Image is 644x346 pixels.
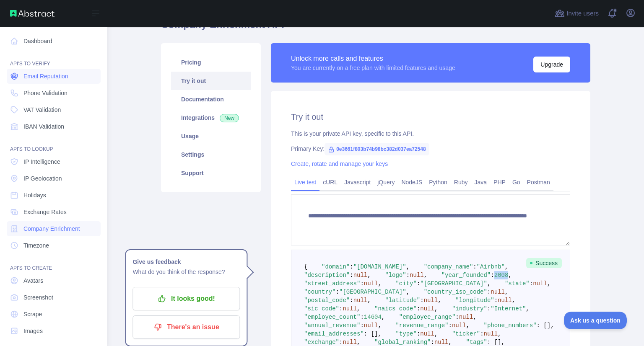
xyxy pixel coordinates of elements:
[339,289,406,295] span: "[GEOGRAPHIC_DATA]"
[304,263,307,270] span: {
[7,154,101,169] a: IP Intelligence
[304,289,336,295] span: "country"
[171,53,251,72] a: Pricing
[410,272,424,279] span: null
[426,176,451,189] a: Python
[494,272,509,279] span: 2008
[434,331,438,337] span: ,
[7,238,101,253] a: Timezone
[487,305,491,312] span: :
[350,272,353,279] span: :
[291,64,455,72] div: You are currently on a free plan with limited features and usage
[420,331,434,337] span: null
[471,176,491,189] a: Java
[291,176,319,189] a: Live test
[564,312,627,329] iframe: Toggle Customer Support
[406,289,410,295] span: ,
[220,114,239,122] span: New
[304,322,360,329] span: "annual_revenue"
[322,263,350,270] span: "domain"
[23,89,68,97] span: Phone Validation
[304,297,350,304] span: "postal_code"
[23,174,62,183] span: IP Geolocation
[7,290,101,305] a: Screenshot
[382,314,385,320] span: ,
[360,314,364,320] span: :
[417,331,420,337] span: :
[23,276,43,285] span: Avatars
[336,289,339,295] span: :
[23,106,61,114] span: VAT Validation
[304,305,339,312] span: "sic_code"
[473,314,476,320] span: ,
[524,176,553,189] a: Postman
[498,331,501,337] span: ,
[7,119,101,134] a: IBAN Validation
[378,280,381,287] span: ,
[473,263,476,270] span: :
[353,272,368,279] span: null
[466,322,470,329] span: ,
[339,339,343,346] span: :
[367,297,371,304] span: ,
[420,297,423,304] span: :
[434,305,438,312] span: ,
[417,305,420,312] span: :
[171,127,251,145] a: Usage
[385,297,420,304] span: "latitude"
[357,305,360,312] span: ,
[526,258,562,268] span: Success
[484,322,537,329] span: "phone_numbers"
[459,314,473,320] span: null
[452,305,487,312] span: "industry"
[350,297,353,304] span: :
[7,136,101,152] div: API'S TO LOOKUP
[398,176,426,189] a: NodeJS
[23,191,46,199] span: Holidays
[7,69,101,84] a: Email Reputation
[7,273,101,288] a: Avatars
[385,272,406,279] span: "logo"
[7,221,101,236] a: Company Enrichment
[487,289,491,295] span: :
[304,339,339,346] span: "exchange"
[526,305,529,312] span: ,
[491,289,505,295] span: null
[566,9,599,18] span: Invite users
[23,72,68,80] span: Email Reputation
[505,263,508,270] span: ,
[319,176,341,189] a: cURL
[466,339,487,346] span: "tags"
[7,50,101,67] div: API'S TO VERIFY
[161,18,590,38] h1: Company Enrichment API
[424,272,427,279] span: ,
[374,176,398,189] a: jQuery
[171,164,251,182] a: Support
[7,102,101,117] a: VAT Validation
[23,158,60,166] span: IP Intelligence
[339,305,343,312] span: :
[420,280,487,287] span: "[GEOGRAPHIC_DATA]"
[505,280,530,287] span: "state"
[360,280,364,287] span: :
[291,54,455,64] div: Unlock more calls and features
[434,339,449,346] span: null
[291,129,570,138] div: This is your private API key, specific to this API.
[505,289,508,295] span: ,
[353,263,406,270] span: "[DOMAIN_NAME]"
[424,289,487,295] span: "country_iso_code"
[452,331,480,337] span: "ticker"
[420,305,434,312] span: null
[553,7,600,20] button: Invite users
[325,143,429,155] span: 0e3661f803b74b98bc382d037ea72548
[451,176,471,189] a: Ruby
[171,90,251,108] a: Documentation
[367,272,371,279] span: ,
[438,297,441,304] span: ,
[23,225,80,233] span: Company Enrichment
[364,322,378,329] span: null
[424,297,438,304] span: null
[350,263,353,270] span: :
[509,176,524,189] a: Go
[7,171,101,186] a: IP Geolocation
